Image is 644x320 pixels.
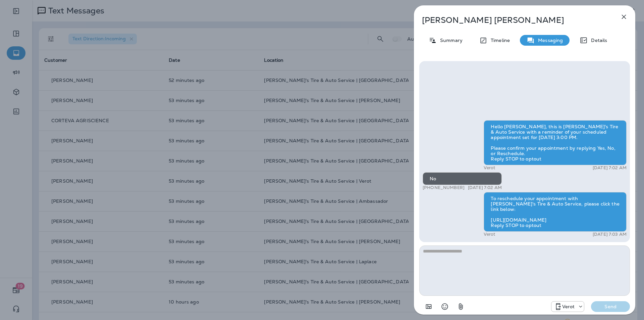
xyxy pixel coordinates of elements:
p: Timeline [487,38,510,43]
p: Messaging [535,38,563,43]
button: Add in a premade template [422,300,435,313]
p: [PHONE_NUMBER] [423,185,465,190]
div: Hello [PERSON_NAME], this is [PERSON_NAME]'s Tire & Auto Service with a reminder of your schedule... [484,120,627,165]
p: [DATE] 7:03 AM [593,232,627,237]
button: Select an emoji [438,300,451,313]
p: Details [588,38,607,43]
p: Verot [484,165,495,171]
p: [PERSON_NAME] [PERSON_NAME] [422,15,605,25]
div: To reschedule your appointment with [PERSON_NAME]'s Tire & Auto Service, please click the link be... [484,192,627,232]
p: [DATE] 7:02 AM [593,165,627,171]
p: [DATE] 7:02 AM [468,185,502,190]
p: Verot [484,232,495,237]
div: +1 (337) 354-0003 [551,303,584,311]
p: Summary [437,38,463,43]
div: No [423,172,502,185]
p: Verot [562,304,575,309]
